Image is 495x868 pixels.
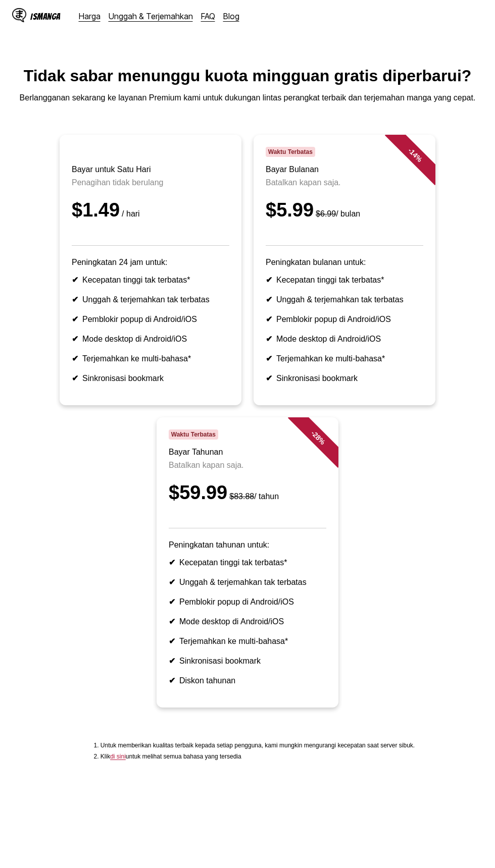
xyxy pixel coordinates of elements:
[227,492,279,501] small: / tahun
[266,276,272,284] b: ✔
[72,295,229,304] li: Unggah & terjemahkan tak terbatas
[72,178,229,187] p: Penagihan tidak berulang
[266,354,272,363] b: ✔
[169,461,326,470] p: Batalkan kapan saja.
[169,448,326,457] h3: Bayar Tahunan
[169,637,175,645] b: ✔
[266,335,272,343] b: ✔
[169,577,326,587] li: Unggah & terjemahkan tak terbatas
[169,558,175,567] b: ✔
[72,275,229,285] li: Kecepatan tinggi tak terbatas*
[72,354,78,363] b: ✔
[169,636,326,646] li: Terjemahkan ke multi-bahasa*
[30,12,61,21] div: IsManga
[266,275,423,285] li: Kecepatan tinggi tak terbatas*
[12,8,26,22] img: IsManga Logo
[169,597,326,607] li: Pemblokir popup di Android/iOS
[266,178,423,187] p: Batalkan kapan saja.
[169,676,326,685] li: Diskon tahunan
[72,374,78,383] b: ✔
[223,11,239,21] a: Blog
[101,753,415,760] li: Klik untuk melihat semua bahasa yang tersedia
[72,165,229,174] h3: Bayar untuk Satu Hari
[169,429,218,440] span: Waktu Terbatas
[229,492,254,501] s: $83.88
[8,67,487,85] h1: Tidak sabar menunggu kuota mingguan gratis diperbarui?
[72,335,78,343] b: ✔
[314,209,360,218] small: / bulan
[72,373,229,383] li: Sinkronisasi bookmark
[266,334,423,344] li: Mode desktop di Android/iOS
[266,199,423,221] div: $5.99
[266,258,423,267] p: Peningkatan bulanan untuk:
[12,8,79,24] a: IsManga LogoIsManga
[266,354,423,363] li: Terjemahkan ke multi-bahasa*
[201,11,215,21] a: FAQ
[266,315,272,323] b: ✔
[266,374,272,383] b: ✔
[385,125,445,185] div: - 14 %
[169,578,175,586] b: ✔
[79,11,101,21] a: Harga
[169,657,175,665] b: ✔
[266,165,423,174] h3: Bayar Bulanan
[169,617,326,626] li: Mode desktop di Android/iOS
[72,354,229,363] li: Terjemahkan ke multi-bahasa*
[169,540,326,550] p: Peningkatan tahunan untuk:
[169,656,326,666] li: Sinkronisasi bookmark
[169,617,175,626] b: ✔
[316,209,336,218] s: $6.99
[109,11,193,21] a: Unggah & Terjemahkan
[169,558,326,567] li: Kecepatan tinggi tak terbatas*
[8,93,487,102] p: Berlangganan sekarang ke layanan Premium kami untuk dukungan lintas perangkat terbaik dan terjema...
[169,676,175,685] b: ✔
[266,295,423,304] li: Unggah & terjemahkan tak terbatas
[266,314,423,324] li: Pemblokir popup di Android/iOS
[266,147,315,157] span: Waktu Terbatas
[72,199,229,221] div: $1.49
[266,295,272,304] b: ✔
[101,742,415,749] li: Untuk memberikan kualitas terbaik kepada setiap pengguna, kami mungkin mengurangi kecepatan saat ...
[72,276,78,284] b: ✔
[288,407,349,468] div: - 28 %
[72,258,229,267] p: Peningkatan 24 jam untuk:
[72,295,78,304] b: ✔
[72,334,229,344] li: Mode desktop di Android/iOS
[110,753,126,760] a: Available languages
[72,315,78,323] b: ✔
[169,598,175,606] b: ✔
[266,373,423,383] li: Sinkronisasi bookmark
[169,482,326,504] div: $59.99
[72,314,229,324] li: Pemblokir popup di Android/iOS
[120,209,140,218] small: / hari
